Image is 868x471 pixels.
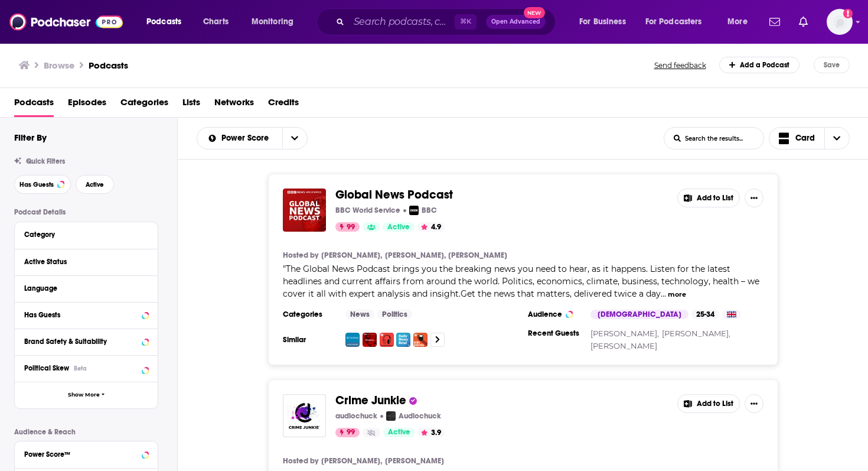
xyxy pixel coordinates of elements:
p: Podcast Details [14,208,158,216]
span: " [283,264,759,299]
button: Open AdvancedNew [486,15,546,29]
a: [PERSON_NAME], [385,251,446,260]
h3: Audience [528,310,581,319]
a: BBCBBC [409,206,437,215]
img: Daily News Brief [396,333,410,347]
button: Has Guests [24,307,148,322]
a: [PERSON_NAME], [662,329,730,338]
button: Active Status [24,254,148,269]
a: [PERSON_NAME], [590,329,659,338]
button: Category [24,227,148,242]
h3: Similar [283,335,336,345]
button: open menu [282,128,307,149]
h3: Categories [283,310,336,319]
img: User Profile [827,9,853,35]
span: Monitoring [252,14,293,30]
span: The Global News Podcast brings you the breaking news you need to hear, as it happens. Listen for ... [283,264,759,299]
span: Global News Podcast [335,187,453,202]
a: Lists [182,93,200,117]
a: Podcasts [14,93,54,117]
p: BBC World Service [335,206,400,215]
a: Charts [195,12,236,31]
span: Quick Filters [26,157,65,165]
a: Show notifications dropdown [794,12,812,32]
input: Search podcasts, credits, & more... [349,12,455,31]
button: Power Score™ [24,446,148,461]
a: [PERSON_NAME] [590,341,657,350]
a: 99 [335,428,360,437]
button: Show More [15,382,158,408]
a: Credits [268,93,299,117]
a: Active [383,222,415,232]
a: Politics [377,310,412,319]
button: Political SkewBeta [24,360,148,375]
img: The World [345,333,360,347]
span: Crime Junkie [335,393,406,408]
span: Networks [214,93,254,117]
button: Send feedback [651,60,710,70]
div: Beta [74,365,87,372]
h3: Browse [44,60,74,71]
button: 4.9 [417,222,445,232]
button: Language [24,281,148,295]
div: Active Status [24,258,141,266]
p: Audiochuck [399,411,441,421]
button: open menu [571,12,641,31]
button: Has Guests [14,175,71,194]
button: open menu [243,12,309,31]
div: Search podcasts, credits, & more... [328,8,567,35]
div: Has Guests [24,311,138,319]
button: open menu [638,12,719,31]
p: Audience & Reach [14,428,158,436]
a: Global News Podcast [335,189,453,202]
a: [PERSON_NAME], [321,251,382,260]
button: Show More Button [745,394,763,413]
a: Categories [120,93,168,117]
span: 99 [347,427,355,438]
div: 25-34 [691,310,719,319]
span: ... [661,288,666,299]
h4: Hosted by [283,251,318,260]
button: Show More Button [745,189,763,207]
img: FT News Briefing [413,333,428,347]
img: Economist Podcasts [380,333,394,347]
a: [PERSON_NAME] [448,251,507,260]
h3: Recent Guests [528,329,581,338]
button: more [668,290,686,300]
p: audiochuck [335,411,377,421]
button: 3.9 [417,428,445,437]
span: Podcasts [146,14,181,30]
a: News [345,310,374,319]
span: Active [86,181,104,188]
h2: Choose View [769,127,850,150]
a: Newshour [363,333,377,347]
a: Brand Safety & Suitability [24,334,148,349]
img: Audiochuck [386,411,396,421]
span: For Business [579,14,626,30]
a: Podchaser - Follow, Share and Rate Podcasts [9,11,123,33]
a: Episodes [68,93,106,117]
span: Active [387,222,410,233]
div: Category [24,230,141,239]
span: Card [795,134,815,142]
button: open menu [197,134,282,142]
h2: Filter By [14,132,47,143]
img: Global News Podcast [283,189,326,232]
span: Show More [68,392,100,398]
img: BBC [409,206,419,215]
a: [PERSON_NAME], [321,456,382,466]
a: Show notifications dropdown [765,12,785,32]
button: Add to List [677,394,740,413]
button: Add to List [677,189,740,207]
a: Podcasts [89,60,128,71]
h2: Choose List sort [197,127,308,150]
